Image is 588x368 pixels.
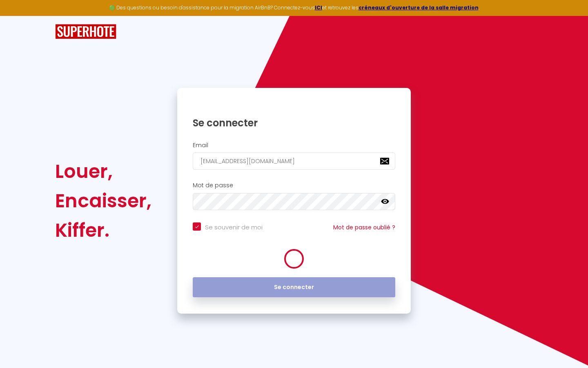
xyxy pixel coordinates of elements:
h2: Email [193,142,395,149]
a: ICI [315,4,322,11]
h2: Mot de passe [193,182,395,189]
img: SuperHote logo [55,24,116,39]
button: Se connecter [193,277,395,298]
div: Encaisser, [55,186,151,215]
h1: Se connecter [193,117,395,129]
input: Ton Email [193,153,395,170]
div: Louer, [55,157,151,186]
div: Kiffer. [55,215,151,245]
button: Ouvrir le widget de chat LiveChat [7,3,31,28]
a: créneaux d'ouverture de la salle migration [359,4,479,11]
a: Mot de passe oublié ? [333,223,395,231]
